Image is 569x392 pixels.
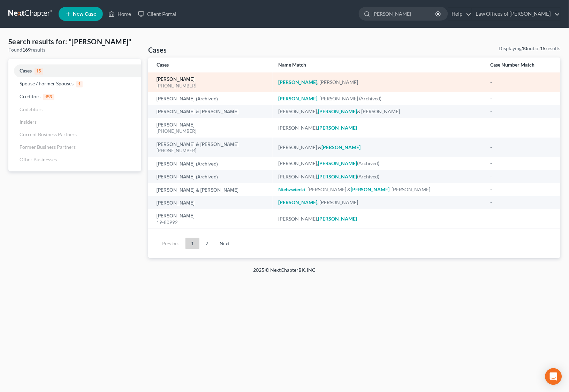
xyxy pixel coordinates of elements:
span: Current Business Partners [20,131,77,137]
a: 2 [200,238,214,249]
em: [PERSON_NAME] [278,79,317,85]
div: 2025 © NextChapterBK, INC [86,267,483,279]
div: , [PERSON_NAME] [278,199,479,206]
div: [PERSON_NAME], (Archived) [278,173,479,180]
th: Name Match [273,57,485,72]
span: Other Businesses [20,156,57,162]
a: Client Portal [135,8,180,20]
a: [PERSON_NAME] (Archived) [157,162,218,167]
span: Cases [20,68,32,74]
strong: 15 [540,45,546,51]
a: Spouse / Former Spouses1 [8,77,141,90]
span: Spouse / Former Spouses [20,80,74,86]
div: - [491,79,552,86]
em: [PERSON_NAME] [318,108,357,114]
a: Help [448,8,472,20]
em: [PERSON_NAME] [278,95,317,101]
div: 19-80992 [157,219,267,226]
div: - [491,160,552,167]
a: [PERSON_NAME] (Archived) [157,175,218,179]
span: 153 [43,94,54,100]
a: [PERSON_NAME] [157,214,195,218]
div: [PERSON_NAME], [278,124,479,131]
span: New Case [73,11,96,17]
input: Search by name... [373,7,437,20]
a: [PERSON_NAME] [157,123,195,128]
div: [PHONE_NUMBER] [157,83,267,89]
a: Law Offices of [PERSON_NAME] [472,8,560,20]
a: Next [214,238,235,249]
a: [PERSON_NAME] [157,77,195,82]
span: Insiders [20,119,37,125]
a: Home [105,8,135,20]
a: 1 [185,238,199,249]
span: 15 [35,68,43,75]
div: - [491,173,552,180]
div: [PERSON_NAME], (Archived) [278,160,479,167]
div: Open Intercom Messenger [545,368,562,385]
strong: 10 [522,45,528,51]
a: Codebtors [8,103,141,116]
th: Cases [148,57,273,72]
div: , [PERSON_NAME] (Archived) [278,95,479,102]
a: Other Businesses [8,153,141,166]
div: [PERSON_NAME], & [PERSON_NAME] [278,108,479,115]
div: [PHONE_NUMBER] [157,147,267,154]
div: - [491,124,552,131]
div: Displaying out of results [499,45,561,52]
div: - [491,186,552,193]
em: [PERSON_NAME] [351,186,390,192]
em: [PERSON_NAME] [278,199,317,205]
div: - [491,95,552,102]
span: Codebtors [20,106,43,112]
em: Niebzwiecki [278,186,305,192]
span: Creditors [20,93,40,99]
div: [PHONE_NUMBER] [157,128,267,134]
a: Insiders [8,116,141,128]
strong: 169 [22,47,31,53]
em: [PERSON_NAME] [318,125,357,131]
em: [PERSON_NAME] [321,144,361,150]
div: Found results [8,46,141,53]
a: [PERSON_NAME] & [PERSON_NAME] [157,142,238,147]
span: Former Business Partners [20,144,76,150]
a: Creditors153 [8,90,141,103]
a: Former Business Partners [8,141,141,153]
th: Case Number Match [485,57,561,72]
div: - [491,215,552,222]
a: [PERSON_NAME] (Archived) [157,97,218,101]
em: [PERSON_NAME] [318,174,357,179]
div: - [491,199,552,206]
span: 1 [76,81,83,87]
em: [PERSON_NAME] [318,216,357,222]
div: [PERSON_NAME] & [278,144,479,151]
a: [PERSON_NAME] [157,201,195,206]
div: - [491,144,552,151]
a: Cases15 [8,64,141,77]
em: [PERSON_NAME] [318,160,357,166]
div: , [PERSON_NAME] & , [PERSON_NAME] [278,186,479,193]
h4: Search results for: "[PERSON_NAME]" [8,37,141,46]
div: [PERSON_NAME], [278,215,479,222]
a: [PERSON_NAME] & [PERSON_NAME] [157,188,238,193]
div: , [PERSON_NAME] [278,79,479,86]
a: Current Business Partners [8,128,141,141]
div: - [491,108,552,115]
a: [PERSON_NAME] & [PERSON_NAME] [157,109,238,114]
h4: Cases [148,45,167,55]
